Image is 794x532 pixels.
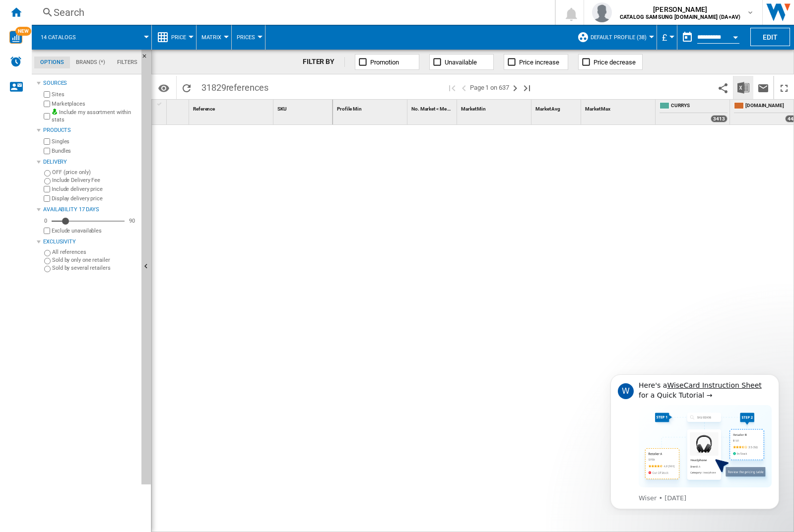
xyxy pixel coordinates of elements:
button: md-calendar [677,27,697,47]
span: 31829 [197,76,273,97]
div: Delivery [43,158,137,166]
button: 14 catalogs [41,25,86,50]
button: Promotion [355,54,419,70]
button: Price [171,25,191,50]
div: Price [157,25,191,50]
button: Last page [521,76,533,99]
span: Market Max [585,106,610,112]
button: Matrix [201,25,226,50]
span: Profile Min [337,106,362,112]
img: mysite-bg-18x18.png [52,109,58,115]
div: Sort None [459,100,531,115]
span: Default profile (38) [591,34,647,41]
label: Sold by only one retailer [52,256,137,264]
div: Sources [43,79,137,87]
span: [PERSON_NAME] [620,4,740,14]
span: No. Market < Me [411,106,447,112]
div: Market Min Sort None [459,100,531,115]
div: Products [43,126,137,134]
button: Edit [750,28,790,46]
input: Sold by only one retailer [44,258,51,264]
button: First page [446,76,458,99]
button: Price decrease [578,54,643,70]
input: Include delivery price [44,186,50,192]
div: Sort None [275,100,332,115]
button: £ [662,25,672,50]
div: Sort None [533,100,581,115]
div: Sort None [409,100,457,115]
div: 3413 offers sold by CURRYS [711,115,728,122]
div: Market Max Sort None [583,100,655,115]
span: Unavailable [445,59,477,66]
input: Sold by several retailers [44,266,51,272]
button: Download in Excel [733,76,753,99]
label: All references [52,248,137,256]
div: CURRYS 3413 offers sold by CURRYS [658,100,729,124]
button: Hide [141,50,153,67]
input: Include Delivery Fee [44,178,51,184]
div: Reference Sort None [191,100,273,115]
div: 0 [42,217,50,225]
button: Prices [237,25,260,50]
label: Marketplaces [52,100,137,108]
div: Sort None [335,100,407,115]
input: All references [44,250,51,256]
span: references [226,82,268,93]
input: OFF (price only) [44,170,51,177]
div: 14 catalogs [37,25,146,50]
button: Open calendar [727,27,744,45]
button: Options [154,79,174,97]
span: Market Min [461,106,486,112]
input: Display delivery price [44,228,50,234]
span: Promotion [370,59,399,66]
div: No. Market < Me Sort None [409,100,457,115]
button: Unavailable [429,54,494,70]
input: Marketplaces [44,101,50,107]
img: alerts-logo.svg [10,56,22,67]
img: wise-card.svg [9,31,22,44]
label: Singles [52,138,137,145]
div: Market Avg Sort None [533,100,581,115]
label: Include my assortment within stats [52,109,137,124]
button: Next page [509,76,521,99]
img: profile.jpg [592,2,612,22]
label: Display delivery price [52,195,137,202]
span: Prices [237,34,255,41]
div: Sort None [583,100,655,115]
input: Singles [44,138,50,145]
input: Display delivery price [44,195,50,202]
md-tab-item: Filters [111,57,143,68]
md-menu: Currency [657,25,677,50]
button: Hide [141,50,151,484]
input: Sites [44,91,50,98]
input: Include my assortment within stats [44,110,50,122]
div: SKU Sort None [275,100,332,115]
span: Market Avg [535,106,560,112]
button: >Previous page [458,76,470,99]
div: Default profile (38) [577,25,652,50]
span: CURRYS [671,102,728,111]
label: Include Delivery Fee [52,177,137,184]
span: Price increase [519,59,559,66]
button: Send this report by email [753,76,773,99]
div: Profile Min Sort None [335,100,407,115]
iframe: Intercom notifications message [595,365,794,515]
button: Share this bookmark with others [713,76,733,99]
label: Exclude unavailables [52,227,137,235]
button: Price increase [504,54,568,70]
span: NEW [15,27,31,36]
button: Default profile (38) [591,25,652,50]
span: Reference [193,106,215,112]
button: Reload [177,76,197,99]
div: Sort None [191,100,273,115]
span: Price decrease [594,59,636,66]
div: 90 [127,217,137,225]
